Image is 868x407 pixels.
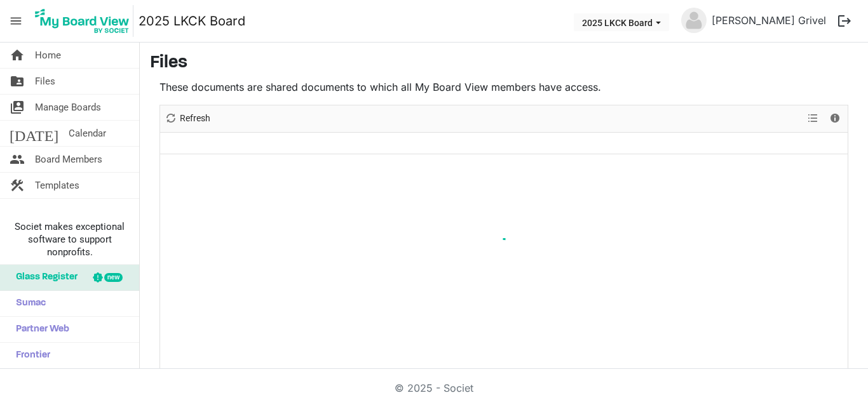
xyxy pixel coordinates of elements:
[4,9,28,33] span: menu
[10,173,25,198] span: construction
[10,95,25,120] span: switch_account
[159,79,848,95] p: These documents are shared documents to which all My Board View members have access.
[150,53,858,74] h3: Files
[831,8,858,34] button: logout
[10,147,25,172] span: people
[10,265,78,290] span: Glass Register
[395,382,473,394] a: © 2025 - Societ
[35,95,101,120] span: Manage Boards
[35,173,79,198] span: Templates
[6,220,133,258] span: Societ makes exceptional software to support nonprofits.
[10,291,46,316] span: Sumac
[35,69,55,94] span: Files
[681,8,707,33] img: no-profile-picture.svg
[10,69,25,94] span: folder_shared
[139,8,245,34] a: 2025 LKCK Board
[707,8,831,33] a: [PERSON_NAME] Grivel
[104,273,123,282] div: new
[10,317,69,342] span: Partner Web
[10,343,50,368] span: Frontier
[35,147,102,172] span: Board Members
[10,121,58,146] span: [DATE]
[31,5,139,37] a: My Board View Logo
[10,43,25,68] span: home
[35,43,61,68] span: Home
[31,5,133,37] img: My Board View Logo
[69,121,106,146] span: Calendar
[574,13,669,31] button: 2025 LKCK Board dropdownbutton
